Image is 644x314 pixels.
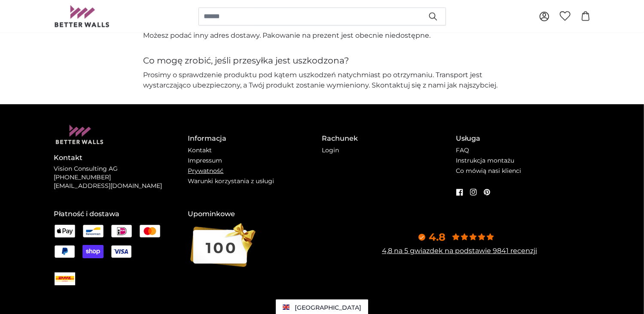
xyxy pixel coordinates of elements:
[322,146,339,154] a: Login
[54,209,188,219] h4: Płatność i dostawa
[143,54,501,66] h4: Co mogę zrobić, jeśli przesyłka jest uszkodzona?
[188,157,223,164] a: Impressum
[456,157,515,164] a: Instrukcja montażu
[54,165,188,190] p: Vision Consulting AG [PHONE_NUMBER] [EMAIL_ADDRESS][DOMAIN_NAME]
[188,146,212,154] a: Kontakt
[456,167,522,175] a: Co mówią nasi klienci
[283,305,290,310] img: Wielka Brytania
[456,146,470,154] a: FAQ
[322,133,456,144] h4: Rachunek
[143,70,501,91] p: Prosimy o sprawdzenie produktu pod kątem uszkodzeń natychmiast po otrzymaniu. Transport jest wyst...
[188,177,275,185] a: Warunki korzystania z usługi
[54,153,188,163] h4: Kontakt
[295,304,361,311] span: [GEOGRAPHIC_DATA]
[188,209,322,219] h4: Upominkowe
[456,133,590,144] h4: Usługa
[188,133,322,144] h4: Informacja
[55,275,75,283] img: DEX
[382,247,537,255] a: 4,8 na 5 gwiazdek na podstawie 9841 recenzji
[54,5,110,27] img: Lepsze ściany
[143,30,501,41] p: Możesz podać inny adres dostawy. Pakowanie na prezent jest obecnie niedostępne.
[188,167,224,175] a: Prywatność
